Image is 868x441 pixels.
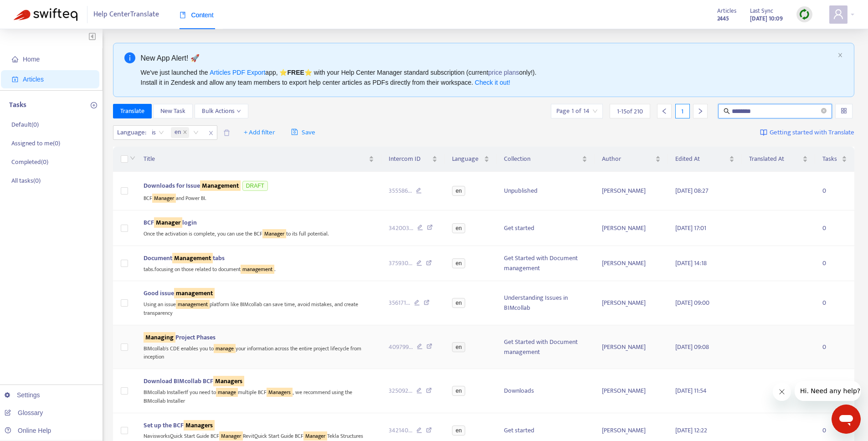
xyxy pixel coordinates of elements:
th: Language [445,147,497,172]
span: delete [223,129,230,136]
p: Tasks [9,100,26,111]
th: Title [136,147,381,172]
button: New Task [153,104,193,118]
span: close [183,130,187,135]
span: Edited At [675,154,727,164]
a: price plans [488,69,519,76]
span: [DATE] 17:01 [675,223,706,233]
iframe: Message from company [795,381,861,401]
span: Help Center Translate [93,6,159,23]
span: Home [23,56,40,63]
span: Good issue [144,288,215,298]
span: en [452,223,465,233]
sqkw: Managers [184,420,215,431]
span: plus-circle [91,102,97,108]
td: Understanding Issues in BIMcollab [497,281,595,325]
button: saveSave [284,125,322,140]
sqkw: Manager [303,431,327,441]
a: Settings [5,391,40,399]
td: [PERSON_NAME] [595,210,668,246]
td: Get Started with Document management [497,246,595,282]
span: en [452,258,465,268]
div: Using an issue platform like BIMcollab can save time, avoid mistakes, and create transparency [144,298,374,317]
strong: [DATE] 10:09 [750,14,783,24]
td: [PERSON_NAME] [595,172,668,210]
span: Author [602,154,653,164]
sqkw: management [241,265,274,274]
td: [PERSON_NAME] [595,281,668,325]
sqkw: Managing [144,332,175,343]
span: [DATE] 14:18 [675,258,707,268]
span: close-circle [821,107,827,116]
div: We've just launched the app, ⭐ ⭐️ with your Help Center Manager standard subscription (current on... [141,67,834,87]
img: image-link [760,129,767,136]
span: Articles [23,76,44,83]
span: info-circle [124,52,135,63]
span: + Add filter [244,127,275,138]
span: 409799 ... [389,342,413,352]
span: 375930 ... [389,258,412,268]
sqkw: Managers [213,376,244,386]
span: Language [452,154,482,164]
span: Document tabs [144,253,225,263]
th: Tasks [815,147,854,172]
img: sync.dc5367851b00ba804db3.png [799,9,810,20]
div: NavisworksQuick Start Guide BCF RevitQuick Start Guide BCF Tekla Structures [144,431,374,441]
span: en [452,342,465,352]
span: Last Sync [750,6,773,16]
span: account-book [12,76,18,82]
iframe: Button to launch messaging window [832,405,861,434]
a: Online Help [5,427,51,434]
sqkw: Manager [152,194,176,203]
td: Get started [497,210,595,246]
span: Bulk Actions [202,106,241,116]
sqkw: management [174,288,215,298]
span: close [205,128,217,138]
span: Translated At [749,154,801,164]
p: Completed ( 0 ) [11,157,48,167]
span: Translate [120,106,144,116]
span: 1 - 15 of 210 [617,107,643,116]
span: down [130,155,135,161]
span: 356171 ... [389,298,410,308]
td: 0 [815,281,854,325]
span: Project Phases [144,332,216,343]
td: [PERSON_NAME] [595,369,668,413]
span: [DATE] 09:08 [675,342,709,352]
span: en [452,386,465,396]
span: New Task [160,106,185,116]
sqkw: Manager [219,431,243,441]
span: Collection [504,154,580,164]
div: BIMcollab InstallerIf you need to multiple BCF , we recommend using the BIMcollab Installer [144,386,374,405]
button: close [837,52,843,58]
span: user [833,9,844,20]
iframe: Close message [773,383,791,401]
button: + Add filter [237,125,282,140]
sqkw: Manager [154,217,182,228]
span: 355586 ... [389,186,412,196]
sqkw: Management [172,253,213,263]
span: Articles [717,6,736,16]
span: [DATE] 09:00 [675,297,709,308]
th: Edited At [668,147,741,172]
th: Intercom ID [381,147,445,172]
th: Author [595,147,668,172]
span: Downloads for Issue [144,180,241,191]
td: 0 [815,210,854,246]
span: en [452,298,465,308]
sqkw: management [176,300,210,309]
span: en [452,426,465,436]
div: New App Alert! 🚀 [141,52,834,64]
sqkw: Manager [262,229,286,238]
div: tabs.focusing on those related to document . [144,263,374,274]
span: Download BIMcollab BCF [144,376,244,386]
span: en [175,127,181,138]
span: en [452,186,465,196]
span: en [171,127,189,138]
img: Swifteq [14,8,77,21]
div: BIMcollab's CDE enables you to your information across the entire project lifecycle from inception [144,343,374,361]
span: search [724,108,730,114]
button: Bulk Actionsdown [195,104,248,118]
td: Unpublished [497,172,595,210]
span: is [152,126,164,139]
